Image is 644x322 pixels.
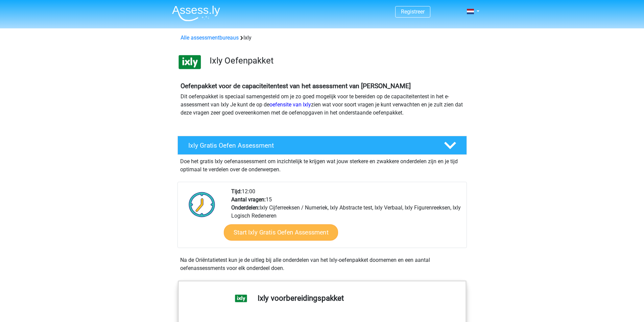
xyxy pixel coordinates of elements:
h3: Ixly Oefenpakket [210,55,461,66]
b: Aantal vragen: [231,196,266,203]
a: Start Ixly Gratis Oefen Assessment [223,224,338,241]
img: ixly.png [178,50,202,74]
b: Oefenpakket voor de capaciteitentest van het assessment van [PERSON_NAME] [181,82,411,90]
div: Ixly [178,34,467,42]
p: Dit oefenpakket is speciaal samengesteld om je zo goed mogelijk voor te bereiden op de capaciteit... [181,93,464,117]
h4: Ixly Gratis Oefen Assessment [188,142,433,149]
div: Doe het gratis Ixly oefenassessment om inzichtelijk te krijgen wat jouw sterkere en zwakkere onde... [177,155,467,174]
a: oefensite van Ixly [269,101,311,108]
img: Assessly [172,5,220,21]
div: Na de Oriëntatietest kun je de uitleg bij alle onderdelen van het Ixly-oefenpakket doornemen en e... [177,256,467,272]
a: Alle assessmentbureaus [181,34,239,41]
b: Tijd: [231,188,242,195]
img: Klok [185,188,219,221]
b: Onderdelen: [231,204,260,211]
a: Ixly Gratis Oefen Assessment [175,136,470,155]
div: 12:00 15 Ixly Cijferreeksen / Numeriek, Ixly Abstracte test, Ixly Verbaal, Ixly Figurenreeksen, I... [226,188,466,248]
a: Registreer [401,8,425,15]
